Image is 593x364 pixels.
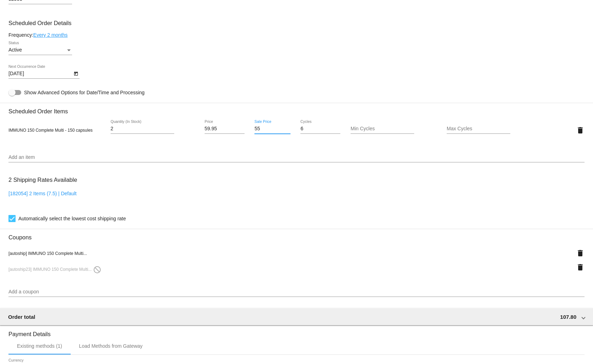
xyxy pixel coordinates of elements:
[8,251,87,256] span: [autoship] IMMUNO 150 Complete Multi...
[17,343,62,349] div: Existing methods (1)
[8,20,585,26] h3: Scheduled Order Details
[8,128,93,133] span: IMMUNO 150 Complete Multi - 150 capsules
[8,103,585,115] h3: Scheduled Order Items
[8,47,72,53] mat-select: Status
[8,326,585,338] h3: Payment Details
[8,71,72,77] input: Next Occurrence Date
[576,126,585,135] mat-icon: delete
[8,32,585,38] div: Frequency:
[8,289,585,295] input: Add a coupon
[8,47,22,53] span: Active
[8,191,77,196] a: [182054] 2 Items (7.5) | Default
[576,263,585,271] mat-icon: delete
[79,343,143,349] div: Load Methods from Gateway
[33,32,67,38] a: Every 2 months
[351,126,414,132] input: Min Cycles
[8,155,585,160] input: Add an item
[8,314,35,320] span: Order total
[447,126,510,132] input: Max Cycles
[8,229,585,241] h3: Coupons
[24,89,145,96] span: Show Advanced Options for Date/Time and Processing
[300,126,340,132] input: Cycles
[254,126,290,132] input: Sale Price
[205,126,245,132] input: Price
[111,126,174,132] input: Quantity (In Stock)
[560,314,576,320] span: 107.80
[18,214,126,223] span: Automatically select the lowest cost shipping rate
[72,70,80,77] button: Open calendar
[8,267,101,272] span: [autoship23] IMMUNO 150 Complete Multi...
[93,265,101,274] mat-icon: do_not_disturb
[576,249,585,257] mat-icon: delete
[8,172,77,187] h3: 2 Shipping Rates Available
